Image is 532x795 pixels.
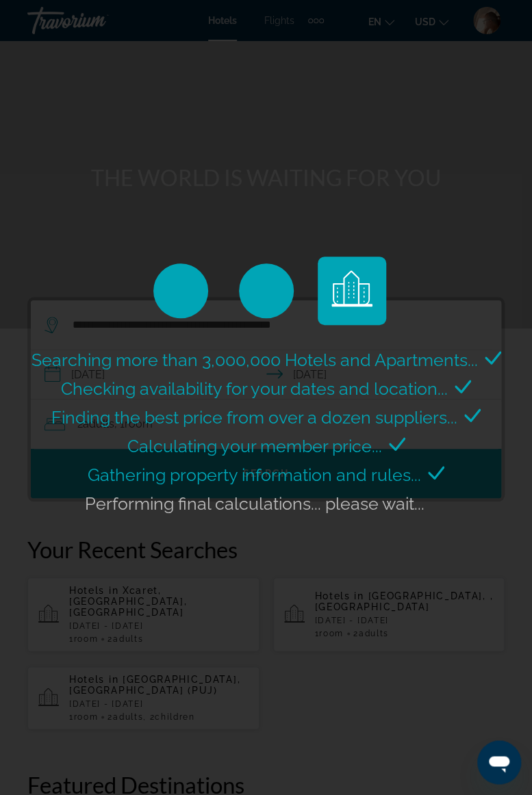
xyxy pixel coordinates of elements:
span: Performing final calculations... please wait... [85,493,425,514]
span: Gathering property information and rules... [88,465,421,485]
span: Calculating your member price... [127,436,382,456]
span: Checking availability for your dates and location... [61,378,448,399]
span: Searching more than 3,000,000 Hotels and Apartments... [31,350,478,370]
span: Finding the best price from over a dozen suppliers... [51,407,457,428]
iframe: Button to launch messaging window [477,740,521,784]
